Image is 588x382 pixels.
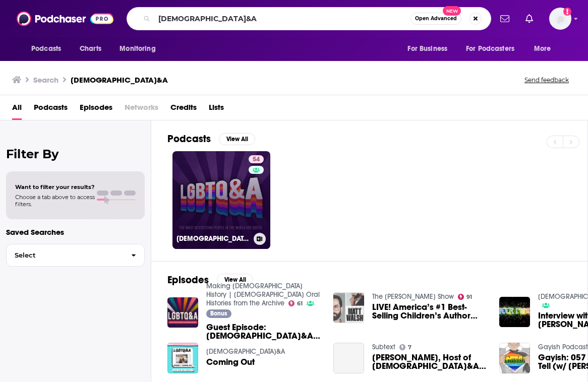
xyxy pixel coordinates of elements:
a: 54 [249,155,264,163]
a: Show notifications dropdown [521,10,537,27]
span: Guest Episode: [DEMOGRAPHIC_DATA]&A: [PERSON_NAME]: ACT UP Changed the World — Here’s How [206,323,321,340]
a: LGBTQ&A [206,347,285,356]
a: EpisodesView All [167,274,253,286]
h3: Search [33,75,58,85]
span: Networks [125,99,158,120]
a: Credits [170,99,197,120]
button: open menu [459,39,529,58]
span: Choose a tab above to access filters. [15,194,95,208]
img: Coming Out [167,343,198,373]
h2: Episodes [167,274,209,286]
span: 54 [253,155,260,165]
img: Interview with Jeffrey Masters- LGBTQ Civil Rights [499,297,530,328]
a: Guest Episode: LGBTQ&A: Peter Staley: ACT UP Changed the World — Here’s How [206,323,321,340]
span: Charts [80,42,101,56]
img: User Profile [549,8,571,30]
span: 61 [297,301,303,306]
a: Jeffrey Masters, Host of LGBTQ&A Podcast [333,343,364,373]
a: Making Gay History | LGBTQ Oral Histories from the Archive [206,282,320,307]
a: All [12,99,22,120]
button: Show profile menu [549,8,571,30]
a: Episodes [80,99,112,120]
div: Search podcasts, credits, & more... [127,7,491,30]
span: Logged in as jennarohl [549,8,571,30]
h3: [DEMOGRAPHIC_DATA]&A [177,234,250,243]
button: open menu [527,39,564,58]
a: 7 [399,344,412,350]
span: Open Advanced [415,16,457,21]
a: Lists [209,99,224,120]
a: PodcastsView All [167,133,255,145]
span: 91 [466,295,472,299]
span: Bonus [210,310,227,316]
h3: [DEMOGRAPHIC_DATA]&A [71,75,168,85]
button: Open AdvancedNew [410,13,461,25]
span: Select [7,252,123,259]
img: Gayish: 057 Don’t Ask, Don’t Tell (w/ Jeffrey Masters) [499,343,530,373]
span: New [443,6,461,16]
button: View All [217,274,253,286]
p: Saved Searches [6,227,145,237]
span: For Podcasters [466,42,514,56]
img: Guest Episode: LGBTQ&A: Peter Staley: ACT UP Changed the World — Here’s How [167,297,198,328]
button: Select [6,244,145,267]
input: Search podcasts, credits, & more... [154,11,410,27]
span: Podcasts [31,42,61,56]
a: 91 [458,294,473,300]
a: Show notifications dropdown [496,10,513,27]
a: Coming Out [206,358,255,366]
svg: Add a profile image [563,8,571,16]
a: Podcasts [34,99,68,120]
button: View All [219,133,255,145]
a: Subtext [372,343,395,351]
span: Monitoring [120,42,155,56]
button: open menu [24,39,74,58]
button: open menu [400,39,460,58]
a: 61 [288,300,303,306]
a: Jeffrey Masters, Host of LGBTQ&A Podcast [372,353,487,370]
h2: Podcasts [167,133,211,145]
button: open menu [112,39,168,58]
a: 54[DEMOGRAPHIC_DATA]&A [172,151,270,249]
span: For Business [407,42,447,56]
a: Gayish Podcast [538,343,588,351]
span: More [534,42,551,56]
a: Charts [73,39,107,58]
a: The Matt Walsh Show [372,292,454,301]
span: [PERSON_NAME], Host of [DEMOGRAPHIC_DATA]&A Podcast [372,353,487,370]
span: 7 [408,345,411,350]
span: Want to filter your results? [15,183,95,190]
a: LIVE! America’s #1 Best-Selling Children’s Author Answers YOUR Questions [372,303,487,320]
h2: Filter By [6,147,145,161]
img: Podchaser - Follow, Share and Rate Podcasts [17,9,113,28]
button: Send feedback [521,76,572,84]
img: LIVE! America’s #1 Best-Selling Children’s Author Answers YOUR Questions [333,292,364,323]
